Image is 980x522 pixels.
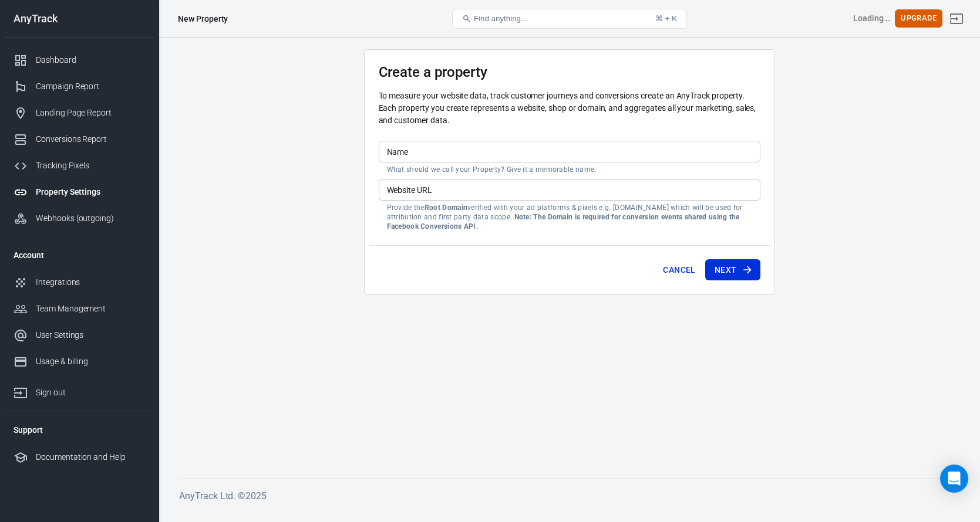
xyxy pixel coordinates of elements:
div: Integrations [36,276,145,289]
strong: Root Domain [425,204,467,212]
div: Sign out [36,387,145,399]
a: Campaign Report [4,73,154,100]
li: Support [4,416,154,444]
button: Find anything...⌘ + K [452,9,687,29]
h3: Create a property [379,64,760,80]
div: Property Settings [36,186,145,198]
a: User Settings [4,322,154,348]
div: Open Intercom Messenger [940,465,968,493]
button: Next [705,259,760,281]
span: Find anything... [474,14,527,23]
button: Upgrade [895,9,942,28]
a: Usage & billing [4,348,154,375]
input: example.com [379,179,760,201]
div: Usage & billing [36,355,145,368]
div: Dashboard [36,54,145,66]
div: ⌘ + K [655,14,677,23]
p: What should we call your Property? Give it a memorable name. [387,165,752,174]
div: Team Management [36,303,145,315]
div: Campaign Report [36,80,145,93]
a: Webhooks (outgoing) [4,205,154,232]
div: New Property [178,13,228,25]
a: Integrations [4,269,154,296]
p: Provide the verified with your ad platforms & pixels e.g. [DOMAIN_NAME] which will be used for at... [387,203,752,231]
p: To measure your website data, track customer journeys and conversions create an AnyTrack property... [379,90,760,127]
div: Landing Page Report [36,107,145,119]
a: Sign out [942,5,971,33]
a: Dashboard [4,47,154,73]
a: Landing Page Report [4,100,154,126]
strong: Note: The Domain is required for conversion events shared using the Facebook Conversions API. [387,213,740,231]
h6: AnyTrack Ltd. © 2025 [179,489,959,503]
div: Webhooks (outgoing) [36,212,145,225]
a: Tracking Pixels [4,152,154,179]
input: Your Website Name [379,141,760,162]
div: Documentation and Help [36,451,145,463]
div: User Settings [36,329,145,341]
li: Account [4,241,154,269]
a: Sign out [4,375,154,406]
div: Account id: <> [853,12,891,25]
div: Conversions Report [36,133,145,145]
div: Tracking Pixels [36,160,145,172]
a: Property Settings [4,179,154,205]
a: Team Management [4,296,154,322]
a: Conversions Report [4,126,154,152]
div: AnyTrack [4,13,154,24]
button: Cancel [658,259,700,281]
